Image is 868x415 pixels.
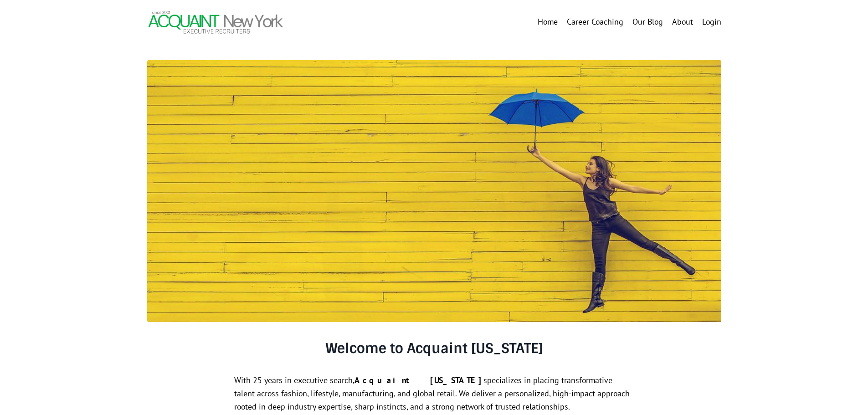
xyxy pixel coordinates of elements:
a: Career Coaching [567,15,623,29]
img: Header Logo [147,9,284,35]
a: Home [538,15,558,29]
a: About [672,15,693,29]
a: Our Blog [632,15,663,29]
h3: Welcome to Acquaint [US_STATE] [221,340,648,357]
strong: Acquaint [US_STATE] [354,375,483,385]
a: Login [702,16,721,27]
p: With 25 years in executive search, specializes in placing transformative talent across fashion, l... [234,374,634,413]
